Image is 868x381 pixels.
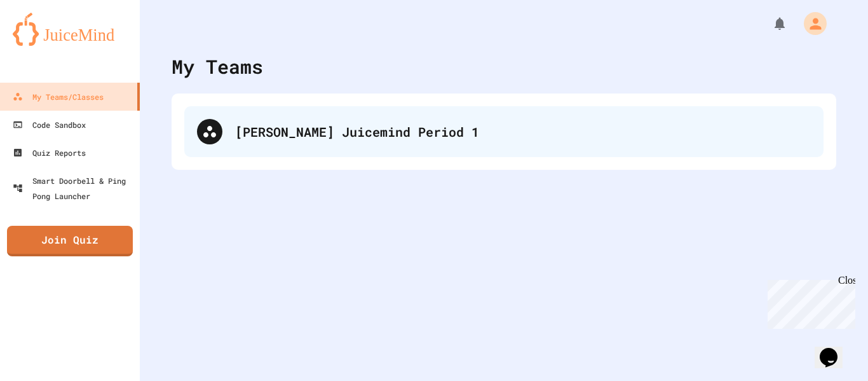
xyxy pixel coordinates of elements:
[13,117,86,132] div: Code Sandbox
[763,275,855,329] iframe: chat widget
[5,5,88,81] div: Chat with us now!Close
[790,9,830,38] div: My Account
[749,13,790,34] div: My Notifications
[7,226,133,256] a: Join Quiz
[172,52,263,81] div: My Teams
[235,122,811,141] div: [PERSON_NAME] Juicemind Period 1
[13,89,104,104] div: My Teams/Classes
[13,13,127,46] img: logo-orange.svg
[13,173,135,204] div: Smart Doorbell & Ping Pong Launcher
[815,330,855,368] iframe: chat widget
[13,145,86,160] div: Quiz Reports
[184,106,824,157] div: [PERSON_NAME] Juicemind Period 1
